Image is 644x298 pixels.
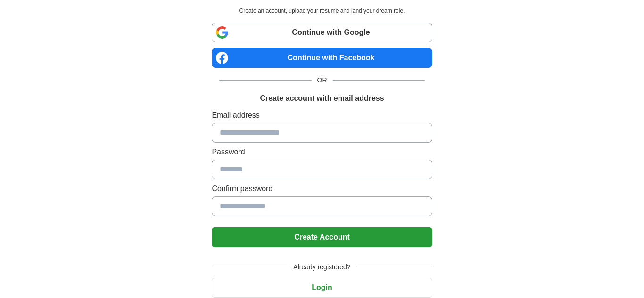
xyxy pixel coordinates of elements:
h1: Create account with email address [260,93,384,104]
label: Confirm password [212,183,432,194]
span: OR [312,75,333,85]
a: Login [212,283,432,291]
button: Create Account [212,227,432,247]
button: Login [212,278,432,298]
label: Password [212,146,432,158]
p: Create an account, upload your resume and land your dream role. [214,7,430,15]
label: Email address [212,110,432,121]
span: Already registered? [288,262,356,272]
a: Continue with Facebook [212,48,432,68]
a: Continue with Google [212,23,432,42]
